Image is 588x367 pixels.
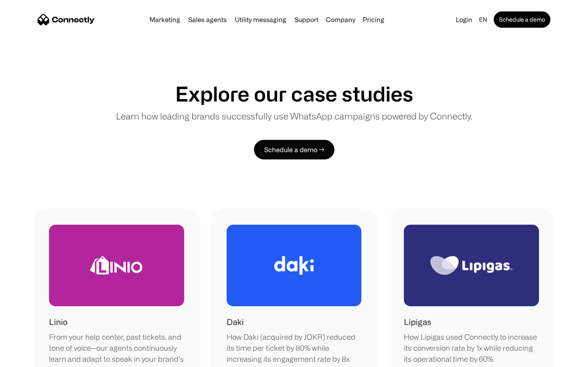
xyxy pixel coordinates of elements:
[116,109,472,123] p: Learn how leading brands successfully use WhatsApp campaigns powered by Connectly.
[274,256,314,275] img: Daki Logo
[404,316,431,328] h1: Lipigas
[16,353,49,364] ul: Language list
[254,140,334,159] a: Schedule a demo →
[227,316,244,328] h1: Daki
[326,14,355,25] div: Company
[49,316,67,328] h1: Linio
[291,16,322,23] a: Support
[494,11,550,28] a: Schedule a demo
[8,352,49,364] aside: Language selected: English
[404,332,539,365] div: How Lipigas used Connectly to increase its conversion rate by 1x while reducing its operational t...
[185,16,230,23] a: Sales agents
[479,14,487,25] div: en
[359,16,388,23] a: Pricing
[90,256,143,274] img: Linio Logo
[452,14,476,25] a: Login
[232,16,290,23] a: Utility messaging
[146,16,183,23] a: Marketing
[175,82,413,106] h1: Explore our case studies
